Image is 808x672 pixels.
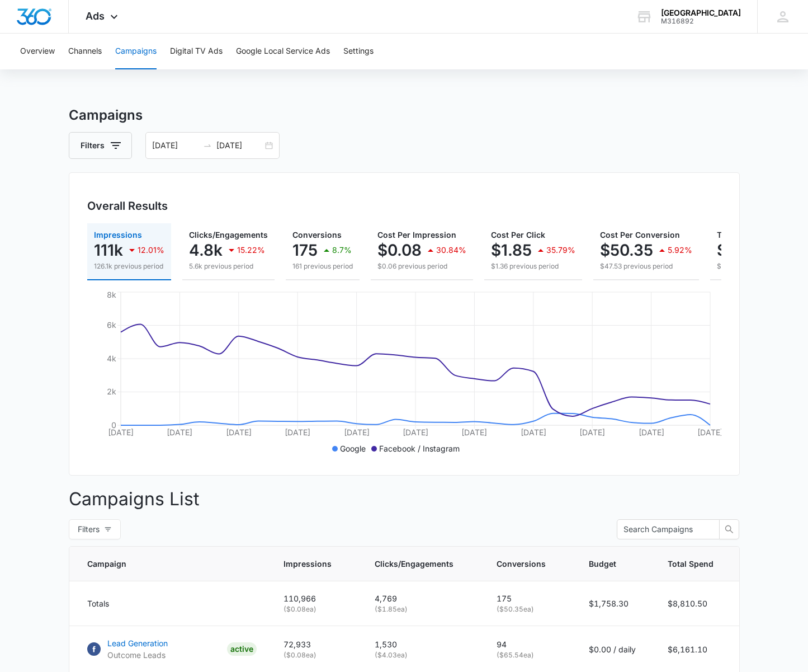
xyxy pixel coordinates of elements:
[94,241,123,259] p: 111k
[600,261,692,271] p: $47.53 previous period
[661,17,741,25] div: account id
[189,241,223,259] p: 4.8k
[87,598,257,609] div: Totals
[111,420,116,430] tspan: 0
[717,241,792,259] p: $8,810.50
[379,443,460,454] p: Facebook / Instagram
[375,638,470,650] p: 1,530
[292,230,342,239] span: Conversions
[292,261,353,271] p: 161 previous period
[600,241,653,259] p: $50.35
[225,427,251,437] tspan: [DATE]
[20,34,55,69] button: Overview
[227,642,257,656] div: ACTIVE
[283,638,348,650] p: 72,933
[375,650,470,660] p: ( $4.03 ea)
[107,387,116,396] tspan: 2k
[108,427,134,437] tspan: [DATE]
[377,241,422,259] p: $0.08
[403,427,428,437] tspan: [DATE]
[497,638,562,650] p: 94
[87,558,240,570] span: Campaign
[497,650,562,660] p: ( $65.54 ea)
[203,141,212,150] span: to
[189,230,268,239] span: Clicks/Engagements
[87,198,168,214] h3: Overall Results
[600,230,680,239] span: Cost Per Conversion
[332,246,352,254] p: 8.7%
[340,443,366,454] p: Google
[520,427,546,437] tspan: [DATE]
[138,246,164,254] p: 12.01%
[375,604,470,614] p: ( $1.85 ea)
[720,525,739,534] span: search
[589,558,625,570] span: Budget
[697,427,723,437] tspan: [DATE]
[285,427,310,437] tspan: [DATE]
[87,642,101,656] img: Facebook
[203,141,212,150] span: swap-right
[107,637,168,649] p: Lead Generation
[719,519,739,539] button: search
[94,261,164,271] p: 126.1k previous period
[86,10,105,22] span: Ads
[283,604,348,614] p: ( $0.08 ea)
[546,246,575,254] p: 35.79%
[623,523,704,535] input: Search Campaigns
[491,241,532,259] p: $1.85
[283,558,332,570] span: Impressions
[236,34,330,69] button: Google Local Service Ads
[377,230,456,239] span: Cost Per Impression
[491,261,575,271] p: $1.36 previous period
[343,427,369,437] tspan: [DATE]
[68,34,102,69] button: Channels
[292,241,318,259] p: 175
[237,246,265,254] p: 15.22%
[107,354,116,363] tspan: 4k
[497,604,562,614] p: ( $50.35 ea)
[115,34,157,69] button: Campaigns
[461,427,487,437] tspan: [DATE]
[377,261,466,271] p: $0.06 previous period
[94,230,142,239] span: Impressions
[654,581,748,626] td: $8,810.50
[589,598,641,609] p: $1,758.30
[497,593,562,604] p: 175
[436,246,466,254] p: 30.84%
[78,523,100,535] span: Filters
[69,519,121,539] button: Filters
[87,637,257,661] a: FacebookLead GenerationOutcome LeadsACTIVE
[69,105,740,125] h3: Campaigns
[107,290,116,299] tspan: 8k
[170,34,223,69] button: Digital TV Ads
[375,558,453,570] span: Clicks/Engagements
[661,8,741,17] div: account name
[343,34,374,69] button: Settings
[668,558,714,570] span: Total Spend
[283,650,348,660] p: ( $0.08 ea)
[69,132,132,159] button: Filters
[69,486,740,513] p: Campaigns List
[491,230,545,239] span: Cost Per Click
[638,427,664,437] tspan: [DATE]
[167,427,192,437] tspan: [DATE]
[216,139,263,152] input: End date
[107,649,168,661] p: Outcome Leads
[579,427,605,437] tspan: [DATE]
[152,139,199,152] input: Start date
[283,593,348,604] p: 110,966
[189,261,268,271] p: 5.6k previous period
[589,643,641,655] p: $0.00 / daily
[375,593,470,604] p: 4,769
[497,558,546,570] span: Conversions
[717,230,763,239] span: Total Spend
[107,320,116,330] tspan: 6k
[668,246,692,254] p: 5.92%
